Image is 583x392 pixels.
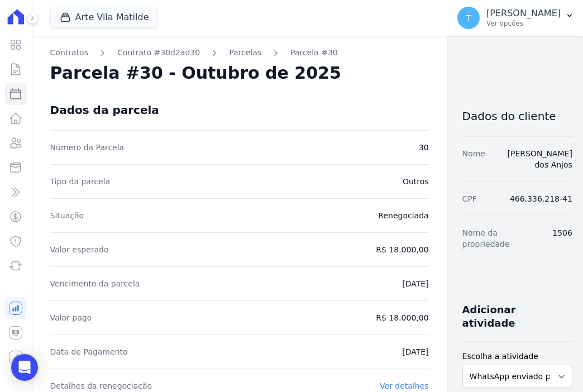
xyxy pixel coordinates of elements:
dt: Situação [50,210,84,221]
dd: 30 [419,142,429,153]
div: Open Intercom Messenger [11,354,38,381]
dt: Valor pago [50,312,92,323]
dd: Renegociada [378,210,428,221]
nav: Breadcrumb [50,47,429,59]
a: Parcelas [229,47,261,59]
dd: [DATE] [402,278,428,289]
dt: CPF [462,193,477,204]
a: Ver detalhes [380,381,429,390]
dd: 1506 [552,227,572,250]
a: [PERSON_NAME] dos Anjos [508,149,572,169]
h3: Dados do cliente [462,109,572,123]
a: Contratos [50,47,88,59]
dd: R$ 18.000,00 [376,312,428,323]
h3: Adicionar atividade [462,303,563,330]
dt: Data de Pagamento [50,346,128,357]
label: Escolha a atividade [462,351,572,362]
dt: Número da Parcela [50,142,125,153]
dt: Valor esperado [50,244,109,255]
h2: Parcela #30 - Outubro de 2025 [50,63,341,83]
a: Contrato #30d2ad30 [117,47,200,59]
dt: Detalhes da renegociação [50,380,152,391]
dd: R$ 18.000,00 [376,244,428,255]
dd: [DATE] [402,346,428,357]
dt: Vencimento da parcela [50,278,140,289]
p: Ver opções [486,19,561,28]
span: T [466,14,471,22]
div: Dados da parcela [50,103,159,117]
dd: Outros [403,176,429,187]
button: Arte Vila Matilde [50,7,159,28]
button: T [PERSON_NAME] Ver opções [448,2,583,34]
dt: Nome da propriedade [462,227,544,250]
dt: Tipo da parcela [50,176,111,187]
p: [PERSON_NAME] [486,8,561,19]
a: Parcela #30 [290,47,338,59]
dt: Nome [462,148,485,170]
dd: 466.336.218-41 [510,193,572,204]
